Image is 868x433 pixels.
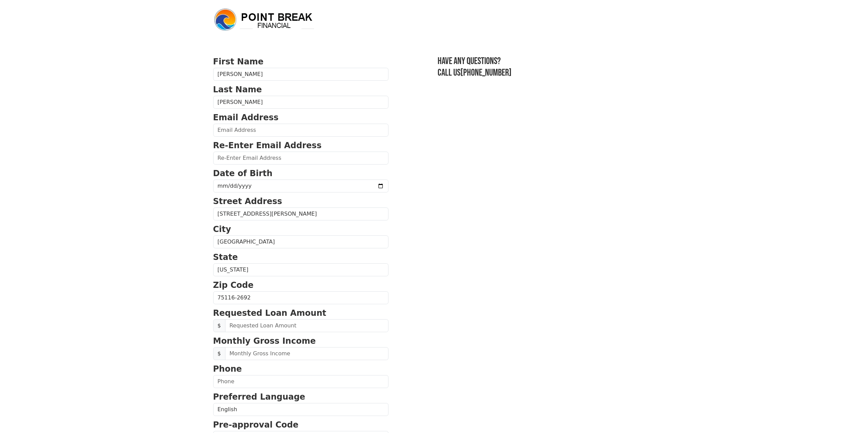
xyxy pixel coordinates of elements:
strong: First Name [213,57,264,66]
h3: Have any questions? [438,56,655,67]
span: $ [213,347,225,360]
input: Re-Enter Email Address [213,152,388,165]
strong: Pre-approval Code [213,420,299,430]
strong: Re-Enter Email Address [213,141,322,150]
strong: Preferred Language [213,392,305,402]
strong: Zip Code [213,280,254,290]
strong: State [213,252,238,262]
input: Requested Loan Amount [225,319,388,332]
input: First Name [213,68,388,81]
input: Monthly Gross Income [225,347,388,360]
strong: Phone [213,364,242,374]
span: $ [213,319,225,332]
a: [PHONE_NUMBER] [460,67,512,78]
img: logo.png [213,7,315,32]
input: Street Address [213,207,388,220]
input: Zip Code [213,291,388,304]
strong: Email Address [213,113,279,122]
p: Monthly Gross Income [213,335,388,347]
input: Last Name [213,96,388,109]
input: City [213,235,388,248]
h3: Call us [438,67,655,79]
strong: Street Address [213,197,282,206]
strong: Last Name [213,85,262,94]
strong: Requested Loan Amount [213,308,326,318]
strong: Date of Birth [213,169,273,178]
strong: City [213,225,231,234]
input: Email Address [213,124,388,137]
input: Phone [213,375,388,388]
